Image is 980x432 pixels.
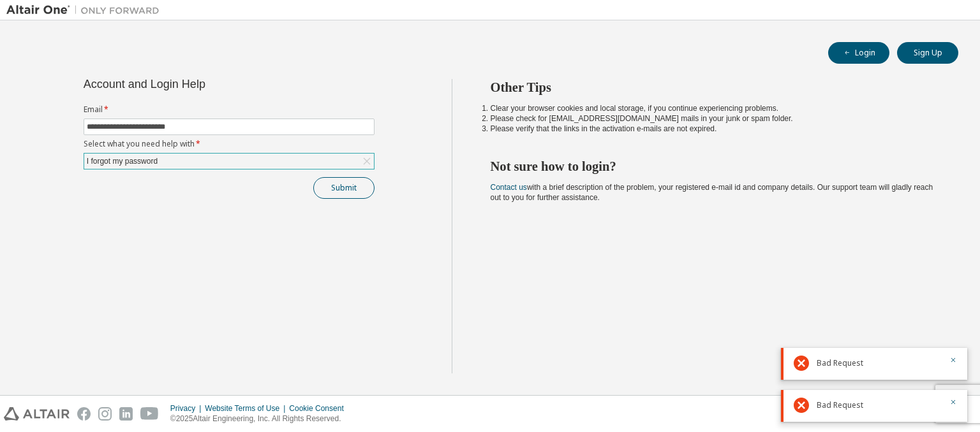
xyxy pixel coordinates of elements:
[84,139,375,149] label: Select what you need help with
[85,154,160,168] div: I forgot my password
[84,104,375,115] label: Email
[817,358,863,368] span: Bad Request
[4,407,70,421] img: altair_logo.svg
[313,177,375,199] button: Submit
[491,124,936,134] li: Please verify that the links in the activation e-mails are not expired.
[98,407,112,421] img: instagram.svg
[491,79,936,96] h2: Other Tips
[491,183,933,202] span: with a brief description of the problem, your registered e-mail id and company details. Our suppo...
[289,403,351,414] div: Cookie Consent
[6,4,166,17] img: Altair One
[491,113,936,124] li: Please check for [EMAIL_ADDRESS][DOMAIN_NAME] mails in your junk or spam folder.
[84,154,374,169] div: I forgot my password
[77,407,91,421] img: facebook.svg
[140,407,159,421] img: youtube.svg
[170,403,205,414] div: Privacy
[897,42,958,64] button: Sign Up
[491,158,936,175] h2: Not sure how to login?
[491,103,936,113] li: Clear your browser cookies and local storage, if you continue experiencing problems.
[205,403,289,414] div: Website Terms of Use
[119,407,133,421] img: linkedin.svg
[491,183,527,192] a: Contact us
[828,42,889,64] button: Login
[84,79,316,89] div: Account and Login Help
[817,400,863,410] span: Bad Request
[170,414,352,424] p: © 2025 Altair Engineering, Inc. All Rights Reserved.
